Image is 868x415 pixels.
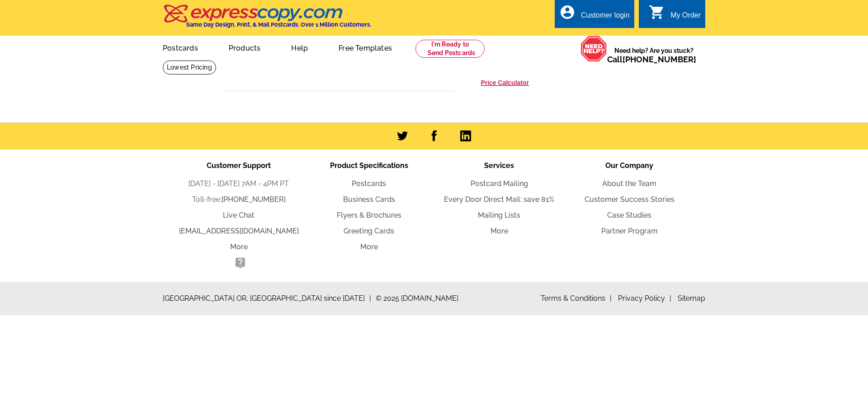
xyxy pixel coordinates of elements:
[585,195,675,204] a: Customer Success Stories
[376,293,458,304] span: © 2025 [DOMAIN_NAME]
[214,37,275,58] a: Products
[607,211,651,219] a: Case Studies
[559,10,630,21] a: account_circle Customer login
[649,4,665,20] i: shopping_cart
[223,211,255,219] a: Live Chat
[623,55,696,64] a: [PHONE_NUMBER]
[580,36,607,62] img: help
[324,37,406,58] a: Free Templates
[618,294,671,303] a: Privacy Policy
[541,294,612,303] a: Terms & Conditions
[678,294,705,303] a: Sitemap
[230,242,248,251] a: More
[670,11,701,24] div: My Order
[607,46,701,64] span: Need help? Are you stuck?
[330,161,408,170] span: Product Specifications
[222,195,286,204] a: [PHONE_NUMBER]
[602,179,656,188] a: About the Team
[174,178,304,189] li: [DATE] - [DATE] 7AM - 4PM PT
[337,211,401,219] a: Flyers & Brochures
[605,161,653,170] span: Our Company
[207,161,271,170] span: Customer Support
[148,37,212,58] a: Postcards
[471,179,528,188] a: Postcard Mailing
[478,211,520,219] a: Mailing Lists
[343,195,395,204] a: Business Cards
[344,227,394,235] a: Greeting Cards
[174,194,304,205] li: Toll-free:
[649,10,701,21] a: shopping_cart My Order
[163,11,371,28] a: Same Day Design, Print, & Mail Postcards. Over 1 Million Customers.
[559,4,576,20] i: account_circle
[186,21,371,28] h4: Same Day Design, Print, & Mail Postcards. Over 1 Million Customers.
[360,242,378,251] a: More
[607,55,696,64] span: Call
[444,195,554,204] a: Every Door Direct Mail: save 81%
[481,79,529,87] a: Price Calculator
[277,37,322,58] a: Help
[601,227,658,235] a: Partner Program
[581,11,630,24] div: Customer login
[179,227,299,235] a: [EMAIL_ADDRESS][DOMAIN_NAME]
[163,293,371,304] span: [GEOGRAPHIC_DATA] OR, [GEOGRAPHIC_DATA] since [DATE]
[491,227,508,235] a: More
[484,161,514,170] span: Services
[352,179,386,188] a: Postcards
